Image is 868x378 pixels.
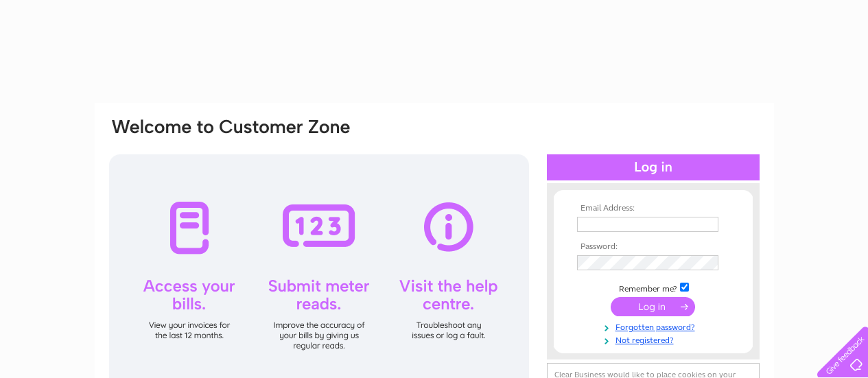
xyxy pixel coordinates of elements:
th: Password: [574,242,733,252]
a: Not registered? [577,333,733,346]
a: Forgotten password? [577,320,733,333]
th: Email Address: [574,204,733,213]
td: Remember me? [574,281,733,294]
input: Submit [611,297,695,316]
